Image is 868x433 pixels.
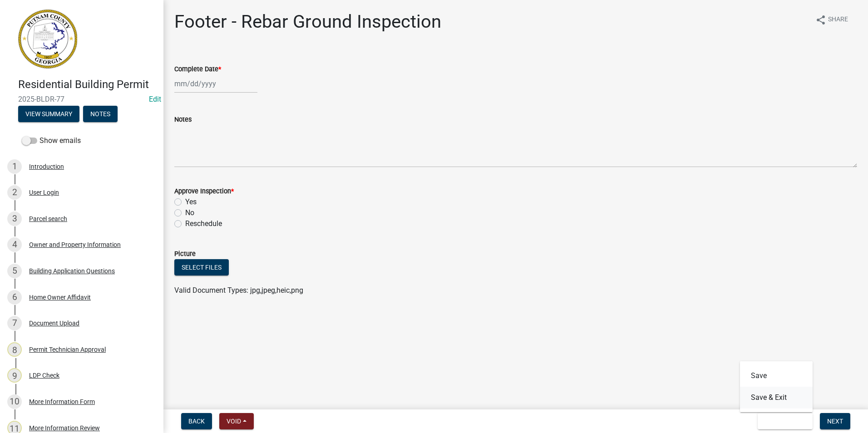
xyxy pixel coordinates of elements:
[174,259,229,276] button: Select files
[149,95,161,103] a: Edit
[174,66,221,73] label: Complete Date
[185,207,194,218] label: No
[174,11,441,33] h1: Footer - Rebar Ground Inspection
[815,15,826,25] i: share
[174,188,234,195] label: Approve Inspection
[18,111,79,118] wm-modal-confirm: Summary
[7,264,22,278] div: 5
[18,106,79,122] button: View Summary
[29,294,91,300] div: Home Owner Affidavit
[174,74,257,93] input: mm/dd/yyyy
[149,95,161,103] wm-modal-confirm: Edit Application Number
[29,425,100,431] div: More Information Review
[740,361,813,412] div: Save & Exit
[29,189,59,196] div: User Login
[7,159,22,174] div: 1
[29,216,67,222] div: Parcel search
[18,78,156,91] h4: Residential Building Permit
[7,290,22,305] div: 6
[18,95,145,103] span: 2025-BLDR-77
[29,320,79,326] div: Document Upload
[29,268,115,274] div: Building Application Questions
[181,413,212,429] button: Back
[740,365,813,387] button: Save
[7,237,22,252] div: 4
[83,106,118,122] button: Notes
[7,368,22,383] div: 9
[828,15,848,25] span: Share
[7,394,22,409] div: 10
[827,418,843,425] span: Next
[185,197,197,207] label: Yes
[758,413,813,429] button: Save & Exit
[765,418,800,425] span: Save & Exit
[7,185,22,200] div: 2
[174,117,192,123] label: Notes
[29,163,64,170] div: Introduction
[29,346,106,353] div: Permit Technician Approval
[185,218,222,229] label: Reschedule
[808,11,855,29] button: shareShare
[174,251,196,257] label: Picture
[219,413,254,429] button: Void
[227,418,241,425] span: Void
[7,212,22,226] div: 3
[83,111,118,118] wm-modal-confirm: Notes
[7,342,22,357] div: 8
[29,399,95,405] div: More Information Form
[740,387,813,408] button: Save & Exit
[820,413,850,429] button: Next
[29,372,59,379] div: LDP Check
[29,241,121,248] div: Owner and Property Information
[18,10,77,69] img: Putnam County, Georgia
[174,286,303,295] span: Valid Document Types: jpg,jpeg,heic,png
[7,316,22,330] div: 7
[188,418,205,425] span: Back
[22,135,81,146] label: Show emails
